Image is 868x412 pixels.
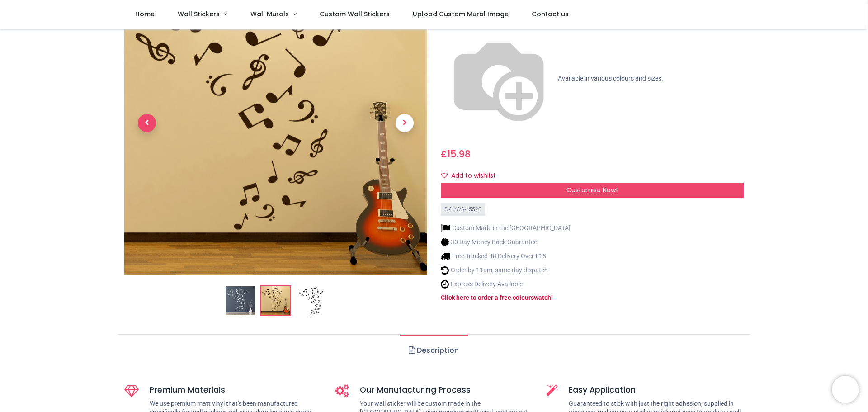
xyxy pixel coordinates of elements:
li: 30 Day Money Back Guarantee [441,237,571,247]
span: Wall Stickers [178,9,220,19]
button: Add to wishlistAdd to wishlist [441,168,504,184]
a: swatch [531,294,551,301]
div: SKU: WS-15520 [441,203,485,216]
span: £ [441,147,471,161]
li: Order by 11am, same day dispatch [441,265,571,275]
li: Express Delivery Available [441,279,571,289]
span: Upload Custom Mural Image [413,9,509,19]
img: color-wheel.png [441,21,557,137]
span: Contact us [532,9,569,19]
span: Customise Now! [566,185,618,194]
li: Free Tracked 48 Delivery Over £15 [441,251,571,261]
span: Custom Wall Stickers [320,9,390,19]
i: Add to wishlist [441,172,448,179]
iframe: Brevo live chat [832,376,859,403]
a: Previous [124,17,170,229]
img: Musical Notes Music Wall Sticker [226,286,255,315]
span: Next [396,114,414,132]
span: Previous [138,114,156,132]
span: Home [135,9,155,19]
span: 15.98 [447,147,471,161]
span: Available in various colours and sizes. [558,75,663,82]
h5: Premium Materials [150,384,322,396]
span: Wall Murals [250,9,289,19]
li: Custom Made in the [GEOGRAPHIC_DATA] [441,223,571,233]
a: ! [551,294,553,301]
a: Click here to order a free colour [441,294,531,301]
a: Next [382,17,427,229]
h5: Easy Application [569,384,744,396]
h5: Our Manufacturing Process [360,384,533,396]
a: Description [400,335,467,366]
img: WS-15520-02 [261,286,290,315]
img: WS-15520-03 [297,286,325,315]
